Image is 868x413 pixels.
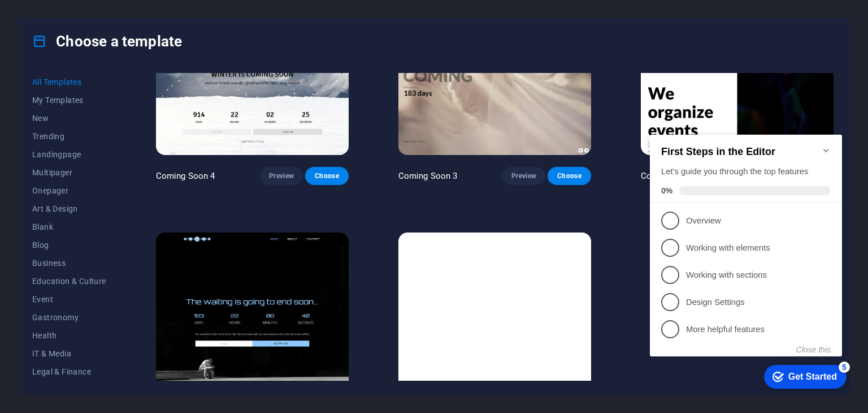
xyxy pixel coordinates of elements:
button: My Templates [32,91,106,109]
p: Working with sections [41,150,176,162]
h2: First Steps in the Editor [16,27,185,38]
button: Preview [502,167,545,185]
span: Legal & Finance [32,367,106,376]
button: Onepager [32,182,106,200]
button: Event [32,290,106,308]
span: Preview [511,171,536,180]
button: All Templates [32,73,106,91]
button: Gastronomy [32,308,106,326]
span: Landingpage [32,150,106,159]
span: Preview [269,171,294,180]
p: More helpful features [41,204,176,216]
button: Blank [32,218,106,236]
button: Blog [32,236,106,254]
button: Multipager [32,164,106,182]
p: Coming Soon 4 [156,170,215,182]
div: 5 [193,242,205,253]
li: Overview [5,88,197,115]
p: Overview [41,96,176,107]
button: Trending [32,127,106,145]
span: Choose [557,171,581,180]
button: Choose [548,167,591,185]
span: Business [32,259,106,268]
span: Onepager [32,186,106,195]
button: IT & Media [32,345,106,363]
span: Choose [314,171,339,180]
button: Art & Design [32,200,106,218]
li: Working with elements [5,115,197,142]
span: All Templates [32,78,106,87]
p: Coming Soon 2 [641,170,700,182]
li: Working with sections [5,142,197,169]
div: Get Started 5 items remaining, 0% complete [119,246,201,269]
span: Event [32,295,106,304]
button: Education & Culture [32,272,106,290]
img: Blank [398,233,591,410]
p: Coming Soon 3 [398,170,458,182]
span: My Templates [32,96,106,105]
button: Business [32,254,106,272]
h4: Choose a template [32,32,182,50]
div: Minimize checklist [176,27,185,36]
span: 0% [16,67,34,76]
span: New [32,114,106,123]
button: Close this [151,226,185,235]
span: Blog [32,240,106,249]
div: Let's guide you through the top features [16,46,185,58]
span: Art & Design [32,204,106,213]
li: More helpful features [5,196,197,223]
div: Get Started [143,252,192,263]
button: Health [32,326,106,345]
li: Design Settings [5,169,197,196]
button: Legal & Finance [32,363,106,381]
button: New [32,109,106,127]
span: Multipager [32,168,106,177]
span: Health [32,331,106,340]
button: Landingpage [32,145,106,164]
p: Design Settings [41,177,176,189]
button: Preview [260,167,303,185]
span: Blank [32,222,106,231]
span: Gastronomy [32,313,106,322]
button: Choose [305,167,348,185]
span: IT & Media [32,349,106,358]
span: Trending [32,132,106,141]
p: Working with elements [41,123,176,135]
span: Education & Culture [32,277,106,286]
img: Coming Soon [156,233,349,410]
